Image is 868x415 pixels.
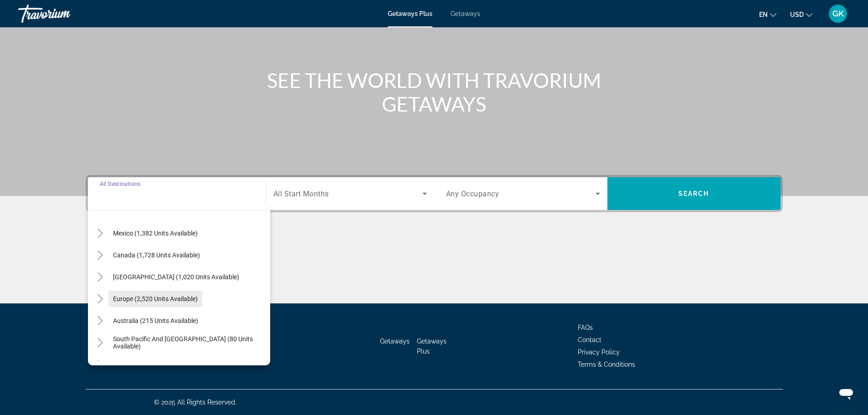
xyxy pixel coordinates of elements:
[108,247,205,263] button: Canada (1,728 units available)
[273,190,329,198] span: All Start Months
[108,334,270,351] button: South Pacific and [GEOGRAPHIC_DATA] (80 units available)
[451,10,480,17] a: Getaways
[108,356,244,373] button: [GEOGRAPHIC_DATA] (3,253 units available)
[607,177,781,210] button: Search
[417,338,447,355] a: Getaways Plus
[18,2,109,26] a: Travorium
[380,338,410,345] a: Getaways
[578,361,635,368] a: Terms & Conditions
[446,190,499,198] span: Any Occupancy
[154,399,236,406] span: © 2025 All Rights Reserved.
[263,68,605,116] h1: SEE THE WORLD WITH TRAVORIUM GETAWAYS
[92,204,108,220] button: Toggle United States (30,717 units available)
[113,273,239,281] span: [GEOGRAPHIC_DATA] (1,020 units available)
[759,11,768,18] span: en
[92,225,108,241] button: Toggle Mexico (1,382 units available)
[832,379,861,408] iframe: Кнопка запуска окна обмена сообщениями
[113,295,198,302] span: Europe (2,520 units available)
[826,4,850,23] button: User Menu
[92,357,108,373] button: Toggle South America (3,253 units available)
[113,317,198,324] span: Australia (215 units available)
[113,230,198,237] span: Mexico (1,382 units available)
[108,291,202,307] button: Europe (2,520 units available)
[108,203,247,220] button: [GEOGRAPHIC_DATA] (30,717 units available)
[790,8,812,21] button: Change currency
[92,247,108,263] button: Toggle Canada (1,728 units available)
[578,324,593,331] a: FAQs
[108,313,203,329] button: Australia (215 units available)
[678,190,709,197] span: Search
[92,269,108,285] button: Toggle Caribbean & Atlantic Islands (1,020 units available)
[92,335,108,351] button: Toggle South Pacific and Oceania (80 units available)
[100,180,140,187] span: All Destinations
[388,10,432,17] a: Getaways Plus
[92,291,108,307] button: Toggle Europe (2,520 units available)
[113,335,266,350] span: South Pacific and [GEOGRAPHIC_DATA] (80 units available)
[113,251,200,259] span: Canada (1,728 units available)
[578,348,620,356] a: Privacy Policy
[92,313,108,329] button: Toggle Australia (215 units available)
[790,11,804,18] span: USD
[759,8,776,21] button: Change language
[578,336,601,343] a: Contact
[108,225,202,241] button: Mexico (1,382 units available)
[108,269,244,285] button: [GEOGRAPHIC_DATA] (1,020 units available)
[88,177,781,210] div: Search widget
[832,9,844,18] span: GK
